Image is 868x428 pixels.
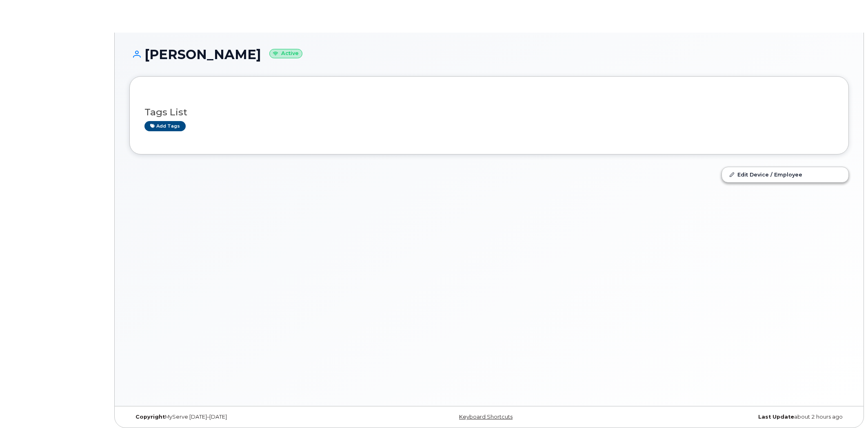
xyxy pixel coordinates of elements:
strong: Copyright [135,414,165,420]
h1: [PERSON_NAME] [129,47,849,62]
div: MyServe [DATE]–[DATE] [129,414,369,420]
small: Active [269,49,302,58]
strong: Last Update [758,414,794,420]
a: Add tags [144,121,186,131]
a: Edit Device / Employee [722,167,848,182]
h3: Tags List [144,107,834,117]
div: about 2 hours ago [609,414,849,420]
a: Keyboard Shortcuts [459,414,513,420]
